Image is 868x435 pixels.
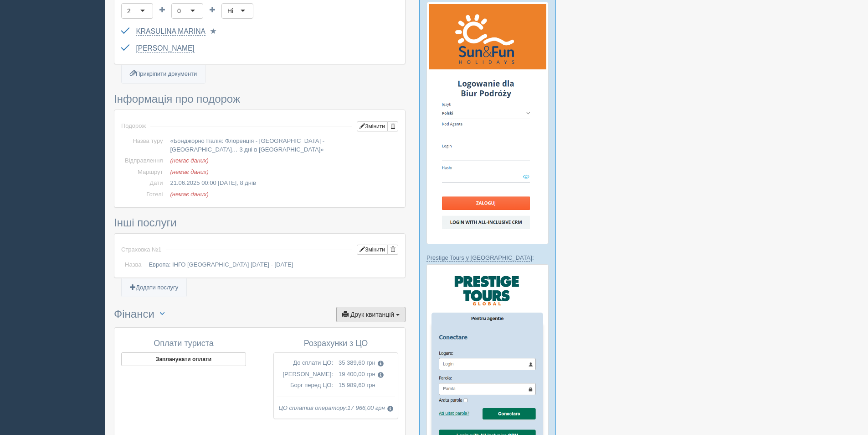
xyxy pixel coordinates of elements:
[121,189,166,200] td: Готелі
[166,178,398,189] td: 21.06.2025 00:00 [DATE], 8 днів
[121,117,146,136] td: Подорож
[426,2,549,244] img: sun-fun-%D0%BB%D0%BE%D0%B3%D1%96%D0%BD-%D1%87%D0%B5%D1%80%D0%B5%D0%B7-%D1%81%D1%80%D0%BC-%D0%B4%D...
[336,369,398,380] td: 19 400,00 грн
[347,404,393,411] span: 17 966,00 грн
[274,369,336,380] td: [PERSON_NAME]:
[426,253,549,262] p: :
[121,155,166,167] td: Відправлення
[336,357,398,369] td: 35 389,60 грн
[122,65,205,84] a: Прикріпити документи
[336,380,398,391] td: 15 989,60 грн
[170,191,208,198] span: (немає даних)
[426,254,532,262] a: Prestige Tours у [GEOGRAPHIC_DATA]
[136,27,205,36] a: KRASULINA MARINA
[357,245,388,255] button: Змінити
[166,136,398,155] td: «Бонджорно Італія: Флоренція - [GEOGRAPHIC_DATA] - [GEOGRAPHIC_DATA]… 3 дні в [GEOGRAPHIC_DATA]»
[350,311,394,318] span: Друк квитанцій
[121,136,166,155] td: Назва туру
[121,241,161,259] td: Страховка №
[273,339,398,348] h4: Розрахунки з ЦО
[114,307,406,323] h3: Фінанси
[145,259,398,271] td: Европа: ІНГО [GEOGRAPHIC_DATA] [DATE] - [DATE]
[121,259,145,271] td: Назва
[227,6,233,16] div: Ні
[274,403,398,414] td: ЦО сплатив оператору:
[177,6,181,16] div: 0
[121,178,166,189] td: Дати
[114,217,406,229] h3: Інші послуги
[122,278,186,297] a: Додати послугу
[121,167,166,178] td: Маршрут
[121,352,246,366] button: Запланувати оплати
[274,380,336,391] td: Борг перед ЦО:
[121,339,246,348] h4: Оплати туриста
[170,168,208,175] span: (немає даних)
[114,93,406,105] h3: Інформація про подорож
[357,121,388,131] button: Змінити
[136,44,194,52] a: [PERSON_NAME]
[127,6,131,16] div: 2
[336,307,406,322] button: Друк квитанцій
[170,157,208,164] span: (немає даних)
[158,246,161,253] span: 1
[274,357,336,369] td: До сплати ЦО:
